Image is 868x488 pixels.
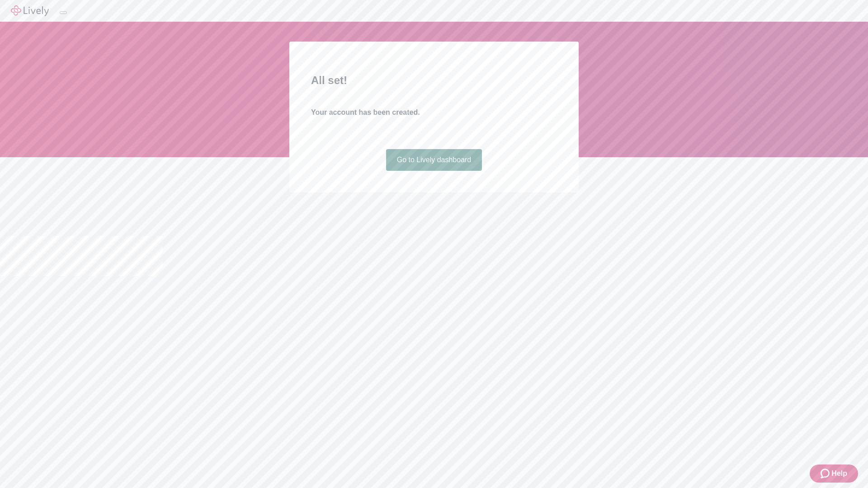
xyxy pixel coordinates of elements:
[821,468,831,479] svg: Zendesk support icon
[11,5,49,16] img: Lively
[386,149,482,171] a: Go to Lively dashboard
[810,465,858,483] button: Zendesk support iconHelp
[311,72,557,89] h2: All set!
[60,11,67,14] button: Log out
[311,107,557,118] h4: Your account has been created.
[831,468,847,479] span: Help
